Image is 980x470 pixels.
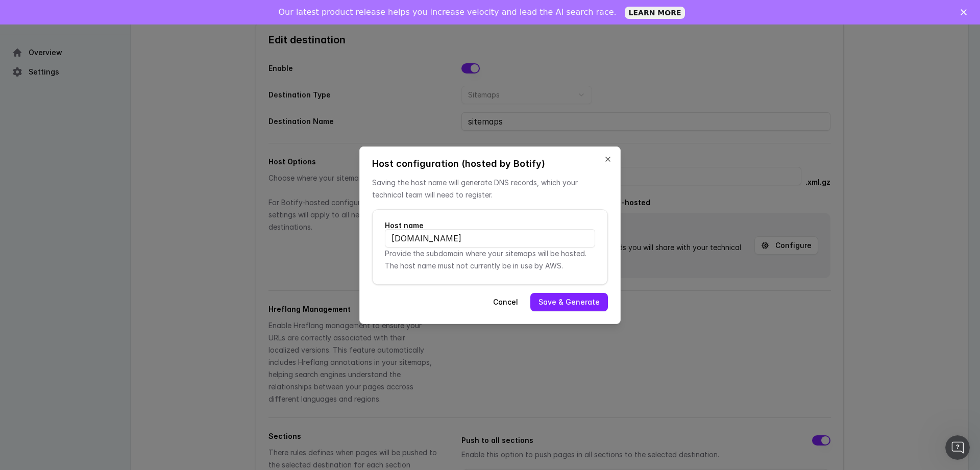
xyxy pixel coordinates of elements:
[385,222,595,229] label: Host name
[625,7,685,19] a: LEARN MORE
[945,435,970,460] iframe: Intercom live chat
[279,7,617,17] div: Our latest product release helps you increase velocity and lead the AI search race.
[961,9,971,15] div: Fermer
[372,159,608,168] div: Host configuration (hosted by Botify)
[372,177,608,201] p: Saving the host name will generate DNS records, which your technical team will need to register.
[485,293,526,311] button: Cancel
[385,248,595,272] p: Provide the subdomain where your sitemaps will be hosted. The host name must not currently be in ...
[530,293,608,311] button: Save & Generate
